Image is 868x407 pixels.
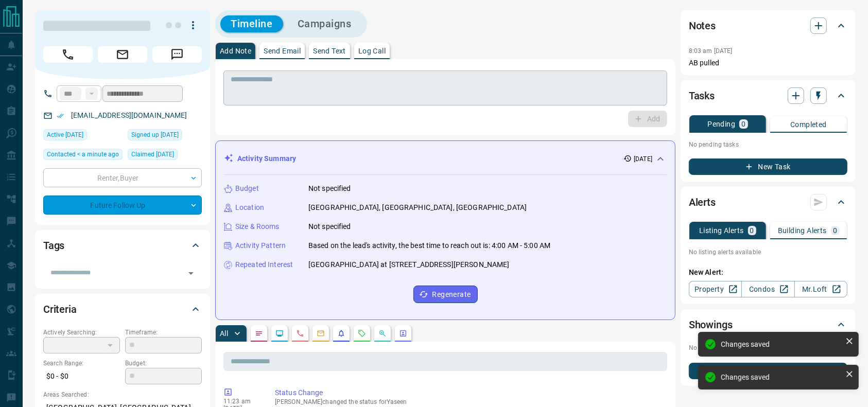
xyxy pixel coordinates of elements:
[43,233,202,258] div: Tags
[57,112,64,119] svg: Email Verified
[750,227,754,234] p: 0
[47,149,119,160] span: Contacted < a minute ago
[689,58,847,68] p: AB pulled
[337,329,345,338] svg: Listing Alerts
[413,286,478,303] button: Regenerate
[308,259,510,270] p: [GEOGRAPHIC_DATA] at [STREET_ADDRESS][PERSON_NAME]
[699,227,744,234] p: Listing Alerts
[689,281,742,297] a: Property
[264,47,301,55] p: Send Email
[235,202,264,213] p: Location
[235,240,286,251] p: Activity Pattern
[689,17,716,34] h2: Notes
[98,46,147,63] span: Email
[43,328,120,337] p: Actively Searching:
[634,154,652,164] p: [DATE]
[237,153,296,164] p: Activity Summary
[308,240,550,251] p: Based on the lead's activity, the best time to reach out is: 4:00 AM - 5:00 AM
[689,312,847,337] div: Showings
[790,121,827,128] p: Completed
[721,340,841,348] div: Changes saved
[833,227,837,234] p: 0
[689,247,847,257] p: No listing alerts available
[255,329,263,338] svg: Notes
[689,83,847,108] div: Tasks
[308,202,527,213] p: [GEOGRAPHIC_DATA], [GEOGRAPHIC_DATA], [GEOGRAPHIC_DATA]
[43,168,202,187] div: Renter , Buyer
[287,15,362,32] button: Campaigns
[275,329,284,338] svg: Lead Browsing Activity
[235,221,280,232] p: Size & Rooms
[43,129,123,144] div: Sat Aug 09 2025
[128,149,202,163] div: Sat Aug 09 2025
[689,190,847,215] div: Alerts
[689,87,715,104] h2: Tasks
[358,329,366,338] svg: Requests
[313,47,346,55] p: Send Text
[689,137,847,152] p: No pending tasks
[741,281,794,297] a: Condos
[43,196,202,215] div: Future Follow Up
[689,363,847,379] button: New Showing
[43,301,77,317] h2: Criteria
[131,149,174,160] span: Claimed [DATE]
[47,130,83,140] span: Active [DATE]
[689,316,733,333] h2: Showings
[399,329,407,338] svg: Agent Actions
[43,359,120,368] p: Search Range:
[689,343,847,352] p: No showings booked
[223,398,259,405] p: 11:23 am
[741,120,745,128] p: 0
[43,297,202,322] div: Criteria
[184,266,198,280] button: Open
[689,13,847,38] div: Notes
[131,130,179,140] span: Signed up [DATE]
[378,329,387,338] svg: Opportunities
[220,330,228,337] p: All
[43,368,120,385] p: $0 - $0
[689,267,847,278] p: New Alert:
[317,329,325,338] svg: Emails
[358,47,386,55] p: Log Call
[707,120,735,128] p: Pending
[125,328,202,337] p: Timeframe:
[308,221,351,232] p: Not specified
[220,47,251,55] p: Add Note
[721,373,841,381] div: Changes saved
[689,47,733,55] p: 8:03 am [DATE]
[43,390,202,399] p: Areas Searched:
[296,329,304,338] svg: Calls
[275,387,663,398] p: Status Change
[689,194,716,210] h2: Alerts
[125,359,202,368] p: Budget:
[43,46,93,63] span: Call
[794,281,847,297] a: Mr.Loft
[71,111,187,119] a: [EMAIL_ADDRESS][DOMAIN_NAME]
[128,129,202,144] div: Fri Aug 08 2025
[689,158,847,175] button: New Task
[778,227,827,234] p: Building Alerts
[235,183,259,194] p: Budget
[43,149,123,163] div: Tue Aug 12 2025
[43,237,64,254] h2: Tags
[308,183,351,194] p: Not specified
[235,259,293,270] p: Repeated Interest
[220,15,283,32] button: Timeline
[275,398,663,405] p: [PERSON_NAME] changed the status for Yaseen
[152,46,202,63] span: Message
[224,149,667,168] div: Activity Summary[DATE]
